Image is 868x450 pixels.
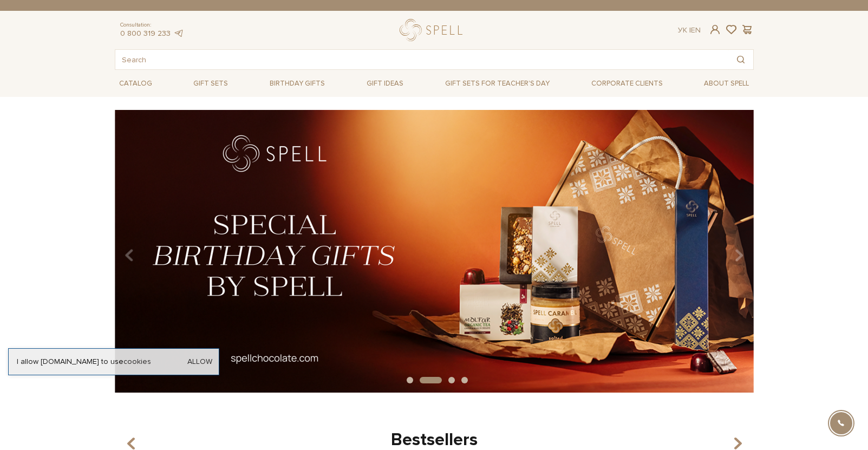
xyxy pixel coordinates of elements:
[120,29,171,38] a: 0 800 319 233
[123,357,151,366] a: cookies
[689,25,691,35] span: |
[120,22,184,29] span: Consultation:
[115,110,754,393] img: ДР
[461,377,468,383] button: Carousel Page 4
[115,376,754,386] div: Carousel Pagination
[173,29,184,38] a: telegram
[189,75,232,92] a: Gift sets
[420,377,442,383] button: Carousel Page 2 (Current Slide)
[448,377,455,383] button: Carousel Page 3
[265,75,329,92] a: Birthday gifts
[678,25,687,35] a: Ук
[362,75,408,92] a: Gift ideas
[115,50,728,69] input: Search
[441,74,554,93] a: Gift sets for Teacher's Day
[400,19,467,41] a: logo
[115,75,156,92] a: Catalog
[407,377,413,383] button: Carousel Page 1
[9,357,219,367] div: I allow [DOMAIN_NAME] to use
[678,25,701,35] div: En
[587,74,667,93] a: Corporate clients
[187,357,212,367] a: Allow
[700,75,753,92] a: About Spell
[728,50,753,69] button: Search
